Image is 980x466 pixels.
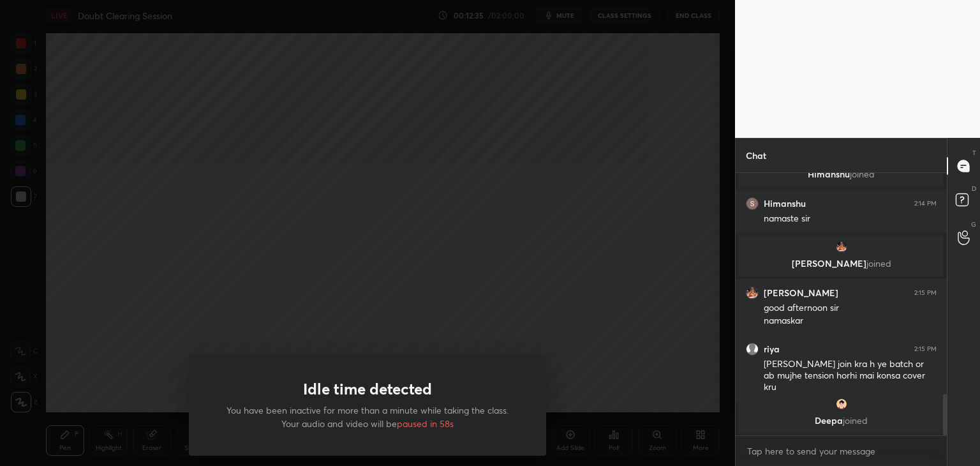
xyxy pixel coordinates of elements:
[764,315,937,327] div: namaskar
[219,403,516,430] p: You have been inactive for more than a minute while taking the class. Your audio and video will be
[736,139,776,172] p: Chat
[736,173,947,436] div: grid
[914,200,937,207] div: 2:14 PM
[843,414,868,426] span: joined
[764,213,937,225] div: namaste sir
[971,220,976,229] p: G
[746,343,759,356] img: default.png
[835,241,848,253] img: c38383dbcbc34ac895f10c75d4c70f33.jpg
[972,184,976,193] p: D
[746,259,936,269] p: [PERSON_NAME]
[397,417,454,430] span: paused in 58s
[914,289,937,297] div: 2:15 PM
[764,198,806,209] h6: Himanshu
[764,302,937,315] div: good afternoon sir
[764,343,780,355] h6: riya
[746,197,759,210] img: 6cfef72f3a514915b2cf2e7f2bfae50b.jpg
[866,257,891,269] span: joined
[746,287,759,299] img: c38383dbcbc34ac895f10c75d4c70f33.jpg
[303,380,432,398] h1: Idle time detected
[972,148,976,158] p: T
[764,358,937,394] div: [PERSON_NAME] join kra h ye batch or ab mujhe tension horhi mai konsa cover kru
[764,287,838,299] h6: [PERSON_NAME]
[835,398,848,410] img: 11679915_8A25A008-7B21-4014-B01B-653364CED89A.png
[914,345,937,353] div: 2:15 PM
[746,416,936,426] p: Deepa
[746,169,936,179] p: Himanshu
[850,168,875,180] span: joined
